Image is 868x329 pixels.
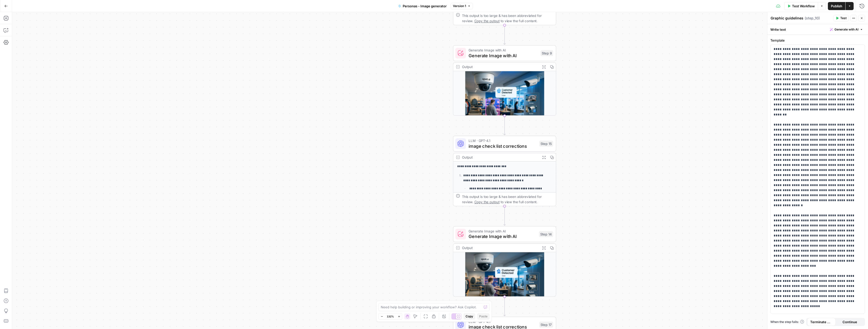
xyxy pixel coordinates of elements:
button: Test Workflow [784,2,818,10]
span: Paste [479,314,487,319]
img: image.webp [453,71,556,124]
span: Generate Image with AI [469,47,538,53]
span: Publish [831,4,842,9]
span: Generate Image with AI [469,228,536,234]
div: Step 14 [539,231,553,237]
span: Personas - Image generator [403,4,447,9]
span: LLM · GPT-4.1 [469,138,536,143]
button: Paste [477,313,490,320]
g: Edge from step_9 to step_15 [504,116,506,135]
g: Edge from step_15 to step_14 [504,206,506,226]
span: image check list corrections [469,143,536,149]
span: LLM · GPT-4.1 [469,319,536,324]
div: Output [462,155,538,160]
span: Test [840,16,847,20]
button: Continue [836,318,864,326]
span: Continue [843,319,857,324]
span: Copy the output [474,200,500,204]
div: This output is too large & has been abbreviated for review. to view the full content. [462,194,553,204]
img: image.webp [453,252,556,305]
div: Step 9 [540,50,553,56]
span: Version 1 [453,4,466,8]
label: Template [770,38,865,43]
div: Output [462,245,538,250]
div: Step 17 [539,322,553,328]
span: Copy the output [474,19,500,23]
span: Generate Image with AI [469,52,538,59]
button: Version 1 [451,3,473,9]
span: Copy [466,314,473,319]
a: When the step fails: [770,320,804,324]
g: Edge from step_13 to step_9 [504,25,506,45]
span: Terminate Workflow [810,319,833,324]
div: Output [462,64,538,69]
div: Generate Image with AIGenerate Image with AIStep 9Output [453,45,556,116]
button: Publish [828,2,845,10]
span: Generate Image with AI [469,233,536,240]
span: ( step_10 ) [805,16,820,21]
span: Generate with AI [834,27,858,32]
div: Generate Image with AIGenerate Image with AIStep 14Output [453,226,556,297]
button: Personas - Image generator [395,2,450,10]
div: This output is too large & has been abbreviated for review. to view the full content. [462,13,553,23]
textarea: Graphic guidelines [771,16,803,21]
span: Test Workflow [792,4,815,9]
div: Write text [767,24,868,35]
div: Step 15 [539,141,553,147]
button: Generate with AI [828,26,865,33]
button: Copy [464,313,475,320]
button: Test [833,15,849,21]
span: 132% [387,314,394,318]
g: Edge from step_14 to step_17 [504,297,506,316]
